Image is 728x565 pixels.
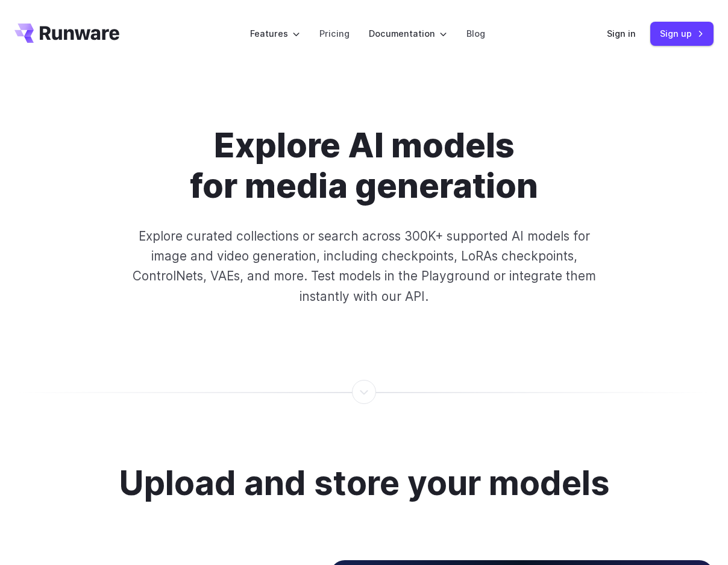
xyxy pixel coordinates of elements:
a: Blog [466,27,485,40]
label: Features [250,27,300,40]
h2: Upload and store your models [119,464,610,502]
a: Pricing [319,27,350,40]
p: Explore curated collections or search across 300K+ supported AI models for image and video genera... [119,226,609,306]
a: Go to / [14,24,119,43]
label: Documentation [369,27,447,40]
a: Sign up [650,22,714,45]
a: Sign in [607,27,636,40]
h1: Explore AI models for media generation [84,125,644,207]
